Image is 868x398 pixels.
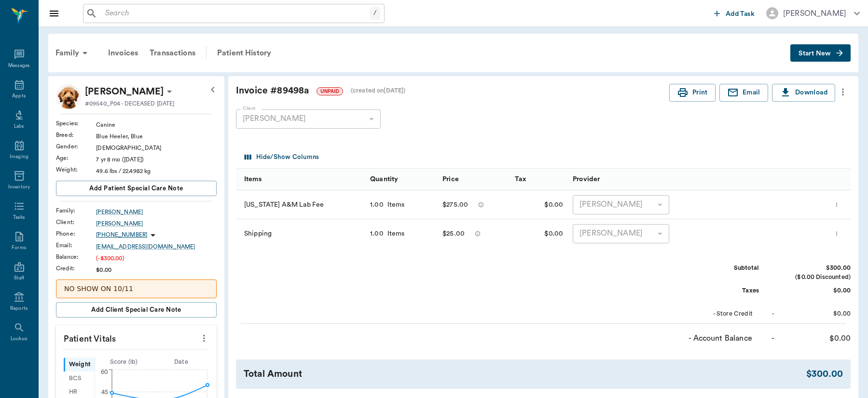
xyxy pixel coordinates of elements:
[772,332,774,344] div: -
[510,219,568,248] div: $0.00
[64,371,95,385] div: BCS
[384,229,405,239] div: Items
[573,224,669,243] div: [PERSON_NAME]
[56,84,81,109] img: Profile Image
[12,93,26,100] div: Appts
[14,275,24,282] div: Staff
[56,181,217,196] button: Add patient Special Care Note
[50,41,96,65] div: Family
[56,264,96,273] div: Credit :
[573,195,669,214] div: [PERSON_NAME]
[96,120,217,129] div: Canine
[96,144,217,152] div: [DEMOGRAPHIC_DATA]
[91,305,181,315] span: Add client Special Care Note
[196,330,212,346] button: more
[243,105,256,112] label: Client
[317,88,343,95] span: UNPAID
[370,229,384,239] div: 1.00
[831,226,842,242] button: more
[14,123,24,130] div: Labs
[64,358,95,371] div: Weight
[56,119,96,128] div: Species :
[778,309,851,318] div: $0.00
[56,302,217,318] button: Add client Special Care Note
[56,325,217,349] p: Patient Vitals
[351,86,406,95] div: (created on [DATE] )
[56,218,96,226] div: Client :
[687,286,759,295] div: Taxes
[680,332,752,344] div: - Account Balance
[244,367,806,381] div: Total Amount
[442,226,465,241] div: $25.00
[236,169,365,190] div: Items
[510,169,568,190] div: Tax
[64,284,208,294] p: NO SHOW ON 10/11
[10,305,28,312] div: Reports
[101,7,370,20] input: Search
[85,84,164,99] p: [PERSON_NAME]
[95,358,152,367] div: Score ( lb )
[778,264,851,273] div: $300.00
[96,242,217,251] a: [EMAIL_ADDRESS][DOMAIN_NAME]
[515,166,526,193] div: Tax
[244,166,262,193] div: Items
[573,166,600,193] div: Provider
[236,84,669,98] div: Invoice # 89498a
[56,252,96,261] div: Balance :
[778,332,851,344] div: $0.00
[144,41,201,65] a: Transactions
[8,184,30,191] div: Inventory
[96,167,217,175] div: 49.6 lbs / 22.4982 kg
[783,8,846,19] div: [PERSON_NAME]
[85,84,164,99] div: Bandie O'Bryant
[56,142,96,151] div: Gender :
[96,219,217,228] div: [PERSON_NAME]
[102,41,144,65] div: Invoices
[96,155,217,164] div: 7 yr 8 mo ([DATE])
[778,286,851,295] div: $0.00
[669,84,716,102] button: Print
[56,154,96,162] div: Age :
[10,365,33,388] iframe: Intercom live chat
[96,132,217,141] div: Blue Heeler, Blue
[719,84,768,102] button: Email
[680,309,753,318] div: - Store Credit
[365,169,438,190] div: Quantity
[44,4,64,23] button: Close drawer
[89,183,183,194] span: Add patient Special Care Note
[568,169,697,190] div: Provider
[56,206,96,215] div: Family :
[831,197,842,213] button: more
[710,4,758,22] button: Add Task
[370,166,398,193] div: Quantity
[101,369,108,375] tspan: 60
[472,226,483,241] button: message
[8,62,30,69] div: Messages
[56,241,96,250] div: Email :
[85,99,174,108] p: #09540_P04 - DECEASED [DATE]
[96,265,217,274] div: $0.00
[687,264,759,273] div: Subtotal
[56,165,96,174] div: Weight :
[510,190,568,219] div: $0.00
[211,41,277,65] a: Patient History
[442,166,459,193] div: Price
[236,190,365,219] div: [US_STATE] A&M Lab Fee
[370,7,380,20] div: /
[442,198,468,212] div: $275.00
[96,208,217,216] a: [PERSON_NAME]
[476,198,486,212] button: message
[772,84,835,102] button: Download
[152,358,210,367] div: Date
[236,109,381,129] div: [PERSON_NAME]
[242,150,321,165] button: Select columns
[384,200,405,210] div: Items
[778,273,851,282] div: ($0.00 Discounted)
[236,219,365,248] div: Shipping
[438,169,510,190] div: Price
[772,309,774,318] div: -
[11,335,28,343] div: Lookup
